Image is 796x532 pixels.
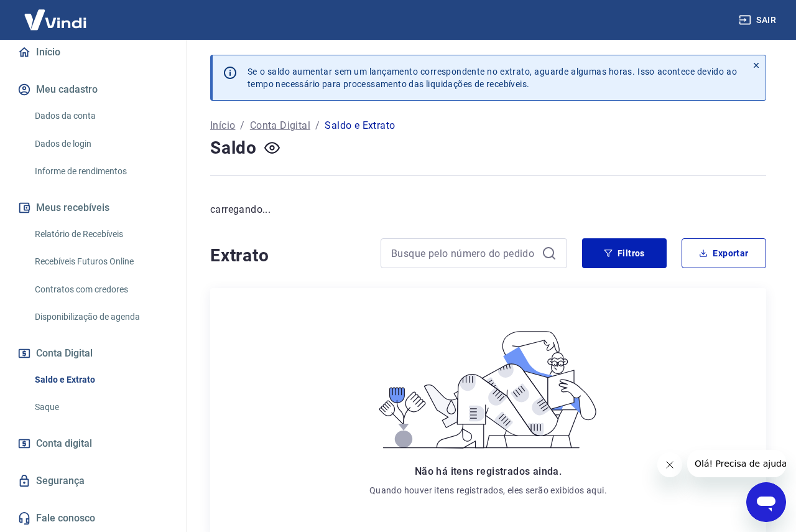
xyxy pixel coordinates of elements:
[210,202,766,217] p: carregando...
[210,243,366,268] h4: Extrato
[210,118,235,133] a: Início
[682,238,766,268] button: Exportar
[325,118,395,133] p: Saldo e Extrato
[391,244,537,263] input: Busque pelo número do pedido
[15,505,171,532] a: Fale conosco
[657,452,682,477] iframe: Fechar mensagem
[315,118,320,133] p: /
[30,103,171,129] a: Dados da conta
[15,76,171,103] button: Meu cadastro
[250,118,310,133] a: Conta Digital
[369,484,607,497] p: Quando houver itens registrados, eles serão exibidos aqui.
[240,118,244,133] p: /
[15,194,171,222] button: Meus recebíveis
[30,159,171,184] a: Informe de rendimentos
[30,131,171,157] a: Dados de login
[582,238,667,268] button: Filtros
[30,394,171,420] a: Saque
[30,277,171,302] a: Contratos com credores
[15,39,171,66] a: Início
[248,65,737,90] p: Se o saldo aumentar sem um lançamento correspondente no extrato, aguarde algumas horas. Isso acon...
[15,430,171,457] a: Conta digital
[736,9,781,32] button: Sair
[7,9,104,19] span: Olá! Precisa de ajuda?
[30,304,171,330] a: Disponibilização de agenda
[746,482,786,522] iframe: Botão para abrir a janela de mensagens
[30,222,171,247] a: Relatório de Recebíveis
[415,465,562,477] span: Não há itens registrados ainda.
[30,367,171,393] a: Saldo e Extrato
[15,1,96,39] img: Vindi
[36,435,92,452] span: Conta digital
[30,249,171,274] a: Recebíveis Futuros Online
[687,450,786,477] iframe: Mensagem da empresa
[15,340,171,367] button: Conta Digital
[210,136,257,161] h4: Saldo
[15,467,171,495] a: Segurança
